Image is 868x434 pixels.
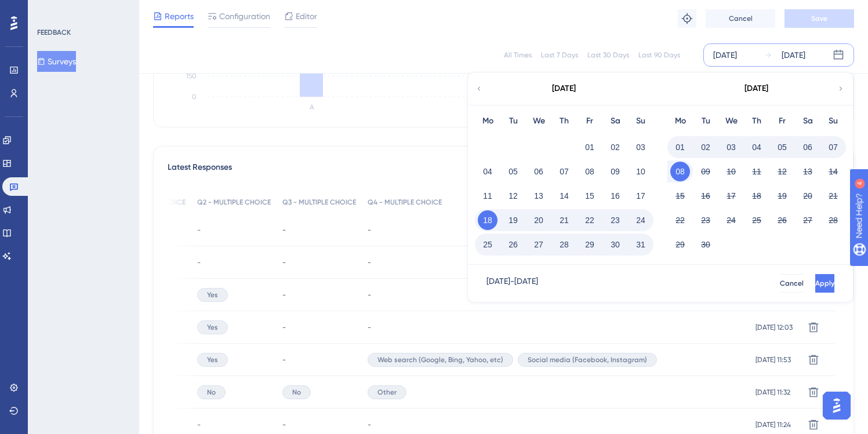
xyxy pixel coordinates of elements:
[478,210,497,230] button: 18
[605,162,625,181] button: 09
[168,161,232,181] span: Latest Responses
[718,114,744,128] div: We
[528,355,647,364] span: Social media (Facebook, Instagram)
[554,210,574,230] button: 21
[207,355,218,364] span: Yes
[670,186,690,206] button: 15
[628,114,653,128] div: Su
[772,186,792,206] button: 19
[503,162,523,181] button: 05
[667,114,693,128] div: Mo
[310,103,314,111] text: A
[670,235,690,254] button: 29
[798,186,818,206] button: 20
[693,114,718,128] div: Tu
[747,186,767,206] button: 18
[605,186,625,206] button: 16
[503,235,523,254] button: 26
[554,235,574,254] button: 28
[819,388,854,423] iframe: UserGuiding AI Assistant Launcher
[165,9,194,23] span: Reports
[282,290,286,300] span: -
[811,14,827,23] span: Save
[696,137,716,157] button: 02
[478,186,497,206] button: 11
[292,388,301,397] span: No
[504,50,532,60] div: All Times
[769,114,795,128] div: Fr
[729,14,753,23] span: Cancel
[580,186,600,206] button: 15
[815,274,834,293] button: Apply
[529,162,549,181] button: 06
[368,198,442,207] span: Q4 - MULTIPLE CHOICE
[552,82,576,96] div: [DATE]
[670,210,690,230] button: 22
[820,114,846,128] div: Su
[823,137,843,157] button: 07
[503,210,523,230] button: 19
[670,137,690,157] button: 01
[602,114,628,128] div: Sa
[368,420,371,429] span: -
[368,225,371,235] span: -
[587,50,629,60] div: Last 30 Days
[772,137,792,157] button: 05
[577,114,602,128] div: Fr
[207,290,218,300] span: Yes
[580,162,600,181] button: 08
[282,420,286,429] span: -
[486,274,538,293] div: [DATE] - [DATE]
[478,235,497,254] button: 25
[823,186,843,206] button: 21
[798,210,818,230] button: 27
[823,210,843,230] button: 28
[377,388,397,397] span: Other
[529,210,549,230] button: 20
[475,114,500,128] div: Mo
[670,162,690,181] button: 08
[631,186,651,206] button: 17
[756,388,790,397] span: [DATE] 11:32
[780,279,804,288] span: Cancel
[526,114,551,128] div: We
[529,186,549,206] button: 13
[37,51,76,72] button: Surveys
[780,274,804,293] button: Cancel
[782,48,805,62] div: [DATE]
[219,9,270,23] span: Configuration
[197,225,201,235] span: -
[721,162,741,181] button: 10
[197,420,201,429] span: -
[798,137,818,157] button: 06
[744,114,769,128] div: Th
[541,50,578,60] div: Last 7 Days
[368,290,371,300] span: -
[631,210,651,230] button: 24
[605,137,625,157] button: 02
[631,162,651,181] button: 10
[368,258,371,267] span: -
[580,137,600,157] button: 01
[554,186,574,206] button: 14
[197,198,271,207] span: Q2 - MULTIPLE CHOICE
[368,323,371,332] span: -
[631,235,651,254] button: 31
[207,323,218,332] span: Yes
[554,162,574,181] button: 07
[605,235,625,254] button: 30
[815,279,834,288] span: Apply
[282,225,286,235] span: -
[605,210,625,230] button: 23
[27,3,72,17] span: Need Help?
[756,420,791,429] span: [DATE] 11:24
[580,210,600,230] button: 22
[551,114,577,128] div: Th
[795,114,820,128] div: Sa
[798,162,818,181] button: 13
[207,388,216,397] span: No
[785,9,854,28] button: Save
[696,162,716,181] button: 09
[296,9,317,23] span: Editor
